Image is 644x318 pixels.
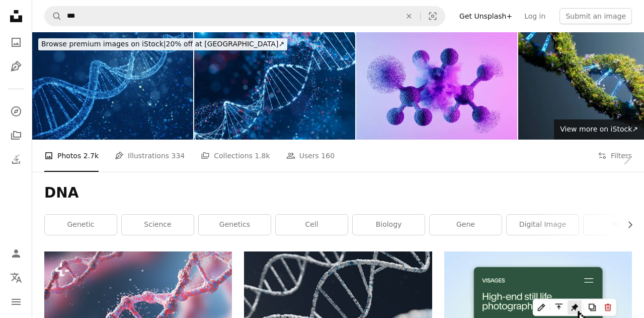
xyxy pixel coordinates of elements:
button: Search Unsplash [45,7,62,26]
button: Filters [598,140,632,172]
a: Next [609,111,644,208]
a: science [122,215,194,235]
img: Molecular Structure with Particles [356,32,517,140]
img: Digital DNA Strand Representation in Blue with Particle Effects [32,32,193,140]
button: Visual search [421,7,445,26]
a: Users 160 [286,140,335,172]
a: Illustrations [6,56,26,77]
img: Sparkling DNA helix structure in blue and red. High-tech concept of genetic research, bioinformat... [194,32,355,140]
a: genetics [199,215,271,235]
a: genetic [45,215,117,235]
span: View more on iStock ↗ [560,125,638,133]
a: digital image [507,215,579,235]
a: Photos [6,32,26,52]
a: Get Unsplash+ [453,8,518,24]
button: Clear [398,7,420,26]
a: Explore [6,101,26,121]
form: Find visuals sitewide [44,6,445,26]
a: Log in / Sign up [6,243,26,264]
span: 20% off at [GEOGRAPHIC_DATA] ↗ [41,40,284,48]
button: Language [6,268,26,288]
span: 1.8k [255,150,270,161]
a: Log in [518,8,551,24]
button: Menu [6,292,26,312]
a: Collections 1.8k [201,140,270,172]
a: cell [276,215,348,235]
a: a chain link fence [244,300,432,309]
span: Browse premium images on iStock | [41,40,166,48]
span: 160 [321,150,335,161]
a: View more on iStock↗ [554,119,644,140]
button: Submit an image [559,8,632,24]
a: biology [353,215,425,235]
span: 334 [172,150,185,161]
a: Browse premium images on iStock|20% off at [GEOGRAPHIC_DATA]↗ [32,32,293,56]
h1: DNA [44,184,632,202]
a: gene [430,215,502,235]
button: scroll list to the right [621,215,632,235]
a: Illustrations 334 [115,140,185,172]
